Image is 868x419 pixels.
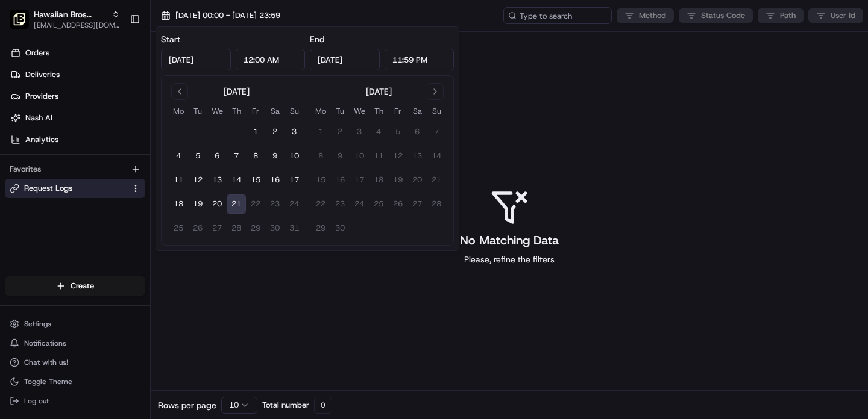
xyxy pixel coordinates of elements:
[265,170,285,190] button: 16
[427,83,444,100] button: Go to next month
[227,105,246,117] th: Thursday
[207,170,227,190] button: 13
[265,105,285,117] th: Saturday
[24,183,72,194] span: Request Logs
[246,122,265,141] button: 1
[175,10,280,21] span: [DATE] 00:00 - [DATE] 23:59
[265,122,285,141] button: 2
[330,105,350,117] th: Tuesday
[285,170,304,190] button: 17
[114,175,193,187] span: API Documentation
[10,10,29,29] img: Hawaiian Bros (Addison TX_Belt Line)
[5,335,145,352] button: Notifications
[366,85,392,98] div: [DATE]
[41,127,153,137] div: We're available if you need us!
[34,8,107,20] button: Hawaiian Bros (Addison TX_Belt Line)
[169,170,188,190] button: 11
[285,105,304,117] th: Sunday
[5,108,150,128] a: Nash AI
[207,194,227,214] button: 20
[205,119,219,133] button: Start new chat
[246,146,265,166] button: 8
[5,276,145,296] button: Create
[246,105,265,117] th: Friday
[385,49,454,70] input: Time
[246,170,265,190] button: 15
[207,105,227,117] th: Wednesday
[207,146,227,166] button: 6
[5,87,150,106] a: Providers
[156,7,286,24] button: [DATE] 00:00 - [DATE] 23:59
[24,358,68,367] span: Chat with us!
[25,48,49,58] span: Orders
[169,105,188,117] th: Monday
[188,146,207,166] button: 5
[12,48,219,67] p: Welcome 👋
[10,183,126,194] a: Request Logs
[5,179,145,198] button: Request Logs
[285,122,304,141] button: 3
[34,20,120,30] button: [EMAIL_ADDRESS][DOMAIN_NAME]
[236,49,306,70] input: Time
[427,105,446,117] th: Sunday
[227,170,246,190] button: 14
[407,105,427,117] th: Saturday
[5,43,150,63] a: Orders
[12,115,34,137] img: 1736555255976-a54dd68f-1ca7-489b-9aae-adbdc363a1c4
[5,393,145,409] button: Log out
[464,253,555,265] span: Please, refine the filters
[227,194,246,214] button: 21
[227,146,246,166] button: 7
[71,281,94,291] span: Create
[265,146,285,166] button: 9
[31,78,199,90] input: Clear
[24,175,92,187] span: Knowledge Base
[5,65,150,84] a: Deliveries
[460,232,559,249] h3: No Matching Data
[12,12,36,36] img: Nash
[388,105,407,117] th: Friday
[350,105,369,117] th: Wednesday
[161,34,180,45] label: Start
[285,146,304,166] button: 10
[311,105,330,117] th: Monday
[503,7,612,24] input: Type to search
[5,5,125,34] button: Hawaiian Bros (Addison TX_Belt Line)Hawaiian Bros (Addison TX_Belt Line)[EMAIL_ADDRESS][DOMAIN_NAME]
[169,194,188,214] button: 18
[188,170,207,190] button: 12
[24,319,51,329] span: Settings
[5,373,145,390] button: Toggle Theme
[25,69,60,80] span: Deliveries
[158,399,216,411] span: Rows per page
[41,115,198,127] div: Start new chat
[171,83,188,100] button: Go to previous month
[314,397,332,414] div: 0
[24,396,49,406] span: Log out
[224,85,250,98] div: [DATE]
[12,176,22,185] div: 📗
[5,354,145,371] button: Chat with us!
[161,49,231,70] input: Date
[5,315,145,332] button: Settings
[5,160,145,179] div: Favorites
[310,49,380,70] input: Date
[25,91,58,102] span: Providers
[25,134,58,145] span: Analytics
[188,105,207,117] th: Tuesday
[262,400,309,411] span: Total number
[97,170,198,191] a: 💻API Documentation
[102,176,112,185] div: 💻
[24,377,72,386] span: Toggle Theme
[24,338,66,348] span: Notifications
[5,130,150,149] a: Analytics
[120,204,146,213] span: Pylon
[369,105,388,117] th: Thursday
[85,203,146,213] a: Powered byPylon
[7,170,97,191] a: 📗Knowledge Base
[169,146,188,166] button: 4
[310,34,324,45] label: End
[188,194,207,214] button: 19
[25,113,52,123] span: Nash AI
